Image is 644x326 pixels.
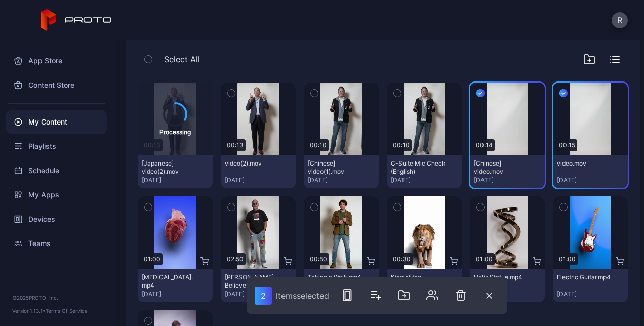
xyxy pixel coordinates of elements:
[474,159,530,176] div: [Chinese] video.mov
[387,155,462,188] button: C-Suite Mic Check (English)[DATE]
[474,273,530,281] div: Helix Statue.mp4
[387,269,462,302] button: King of the Jungle.mp4[DATE]
[391,176,458,184] div: [DATE]
[557,159,613,168] div: video.mov
[221,269,296,302] button: [PERSON_NAME] Believes in Proto.mp4[DATE]
[557,176,624,184] div: [DATE]
[557,290,624,298] div: [DATE]
[138,269,213,302] button: [MEDICAL_DATA].mp4[DATE]
[225,176,292,184] div: [DATE]
[6,158,107,183] a: Schedule
[470,155,545,188] button: [Chinese] video.mov[DATE]
[255,287,272,305] div: 2
[225,159,280,168] div: video(2).mov
[221,155,296,188] button: video(2).mov[DATE]
[553,269,628,302] button: Electric Guitar.mp4[DATE]
[6,73,107,97] a: Content Store
[391,273,447,290] div: King of the Jungle.mp4
[138,155,213,188] button: [Japanese] video(2).mov[DATE]
[12,308,46,314] span: Version 1.13.1 •
[225,273,280,290] div: Howie Mandel Believes in Proto.mp4
[159,127,191,136] div: Processing
[12,294,101,302] div: © 2025 PROTO, Inc.
[6,110,107,134] a: My Content
[474,290,541,298] div: [DATE]
[6,207,107,231] a: Devices
[142,273,197,290] div: Human Heart.mp4
[46,308,88,314] a: Terms Of Service
[553,155,628,188] button: video.mov[DATE]
[557,273,613,281] div: Electric Guitar.mp4
[308,273,364,281] div: Taking a Walk.mp4
[6,183,107,207] a: My Apps
[391,159,447,176] div: C-Suite Mic Check (English)
[164,53,200,65] span: Select All
[470,269,545,302] button: Helix Statue.mp4[DATE]
[276,291,329,301] div: item s selected
[308,176,375,184] div: [DATE]
[6,231,107,256] a: Teams
[304,155,379,188] button: [Chinese] video(1).mov[DATE]
[6,49,107,73] a: App Store
[142,290,209,298] div: [DATE]
[6,134,107,158] a: Playlists
[142,159,197,176] div: [Japanese] video(2).mov
[612,12,628,28] button: R
[308,159,364,176] div: [Chinese] video(1).mov
[225,290,292,298] div: [DATE]
[142,176,209,184] div: [DATE]
[474,176,541,184] div: [DATE]
[304,269,379,302] button: Taking a Walk.mp4[DATE]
